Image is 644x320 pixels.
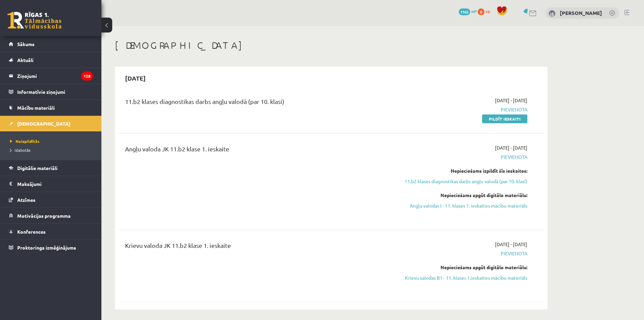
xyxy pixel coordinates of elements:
[9,160,93,176] a: Digitālie materiāli
[400,192,527,199] div: Nepieciešams apgūt digitālo materiālu:
[10,138,95,144] a: Neizpildītās
[459,8,477,14] a: 1165 mP
[478,8,493,14] a: 0 xp
[125,97,390,109] div: 11.b2 klases diagnostikas darbs angļu valodā (par 10. klasi)
[9,36,93,52] a: Sākums
[115,40,548,51] h1: [DEMOGRAPHIC_DATA]
[400,202,527,209] a: Angļu valodas I - 11. klases 1. ieskaites mācību materiāls
[17,105,55,111] span: Mācību materiāli
[400,106,527,113] span: Pievienota
[10,147,30,153] span: Izlabotās
[17,244,76,251] span: Proktoringa izmēģinājums
[459,8,470,15] span: 1165
[9,52,93,68] a: Aktuāli
[9,176,93,192] a: Maksājumi
[9,68,93,84] a: Ziņojumi128
[400,274,527,281] a: Krievu valodas B1 - 11. klases 1.ieskaites mācību materiāls
[17,57,33,63] span: Aktuāli
[400,250,527,257] span: Pievienota
[10,138,40,144] span: Neizpildītās
[478,8,484,15] span: 0
[125,241,390,253] div: Krievu valoda JK 11.b2 klase 1. ieskaite
[118,70,152,86] h2: [DATE]
[400,153,527,161] span: Pievienota
[9,240,93,255] a: Proktoringa izmēģinājums
[9,208,93,223] a: Motivācijas programma
[495,241,527,248] span: [DATE] - [DATE]
[17,41,34,47] span: Sākums
[560,9,602,16] a: [PERSON_NAME]
[125,144,390,157] div: Angļu valoda JK 11.b2 klase 1. ieskaite
[17,165,57,171] span: Digitālie materiāli
[400,167,527,174] div: Nepieciešams izpildīt šīs ieskaites:
[17,213,71,219] span: Motivācijas programma
[495,97,527,104] span: [DATE] - [DATE]
[471,8,477,14] span: mP
[482,114,527,123] a: Pildīt ieskaiti
[17,121,70,127] span: [DEMOGRAPHIC_DATA]
[17,68,93,84] legend: Ziņojumi
[10,147,95,153] a: Izlabotās
[9,84,93,100] a: Informatīvie ziņojumi
[549,10,555,17] img: Aigars Kleinbergs
[400,178,527,185] a: 11.b2 klases diagnostikas darbs angļu valodā (par 10. klasi)
[495,144,527,151] span: [DATE] - [DATE]
[485,8,490,14] span: xp
[17,84,93,100] legend: Informatīvie ziņojumi
[17,229,46,235] span: Konferences
[400,264,527,271] div: Nepieciešams apgūt digitālo materiālu:
[9,100,93,115] a: Mācību materiāli
[9,192,93,208] a: Atzīmes
[17,176,93,192] legend: Maksājumi
[17,197,35,203] span: Atzīmes
[9,224,93,239] a: Konferences
[9,116,93,131] a: [DEMOGRAPHIC_DATA]
[81,71,93,81] i: 128
[7,12,62,29] a: Rīgas 1. Tālmācības vidusskola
